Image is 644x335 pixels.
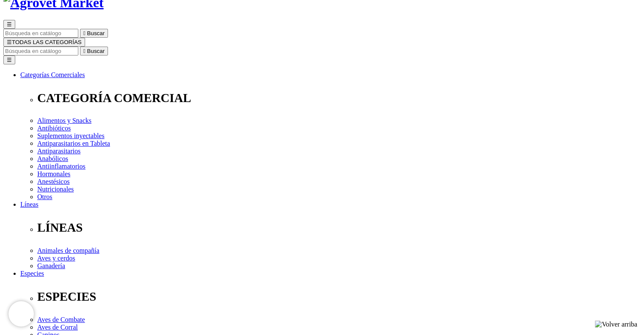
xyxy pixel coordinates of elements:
[87,48,105,54] span: Buscar
[20,270,44,277] a: Especies
[37,316,85,323] a: Aves de Combate
[37,91,641,105] p: CATEGORÍA COMERCIAL
[83,48,86,54] i: 
[37,324,78,331] a: Aves de Corral
[3,29,78,38] input: Buscar
[37,170,70,177] a: Hormonales
[7,21,12,28] span: ☰
[37,290,641,304] p: ESPECIES
[83,30,86,36] i: 
[37,247,100,254] a: Animales de compañía
[37,221,641,235] p: LÍNEAS
[37,125,71,132] a: Antibióticos
[37,255,75,262] a: Aves y cerdos
[3,47,78,55] input: Buscar
[37,155,68,162] a: Anabólicos
[7,39,12,45] span: ☰
[37,117,91,124] a: Alimentos y Snacks
[80,47,108,55] button:  Buscar
[37,193,53,200] a: Otros
[3,20,15,29] button: ☰
[595,321,637,328] img: Volver arriba
[20,71,85,78] a: Categorías Comerciales
[8,301,34,327] iframe: Brevo live chat
[87,30,105,36] span: Buscar
[37,178,69,185] a: Anestésicos
[37,163,86,170] a: Antiinflamatorios
[37,147,80,155] a: Antiparasitarios
[37,262,65,269] a: Ganadería
[37,132,105,139] a: Suplementos inyectables
[37,140,110,147] a: Antiparasitarios en Tableta
[37,185,74,193] a: Nutricionales
[20,201,39,208] a: Líneas
[3,38,85,47] button: ☰TODAS LAS CATEGORÍAS
[80,29,108,38] button:  Buscar
[3,55,15,64] button: ☰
